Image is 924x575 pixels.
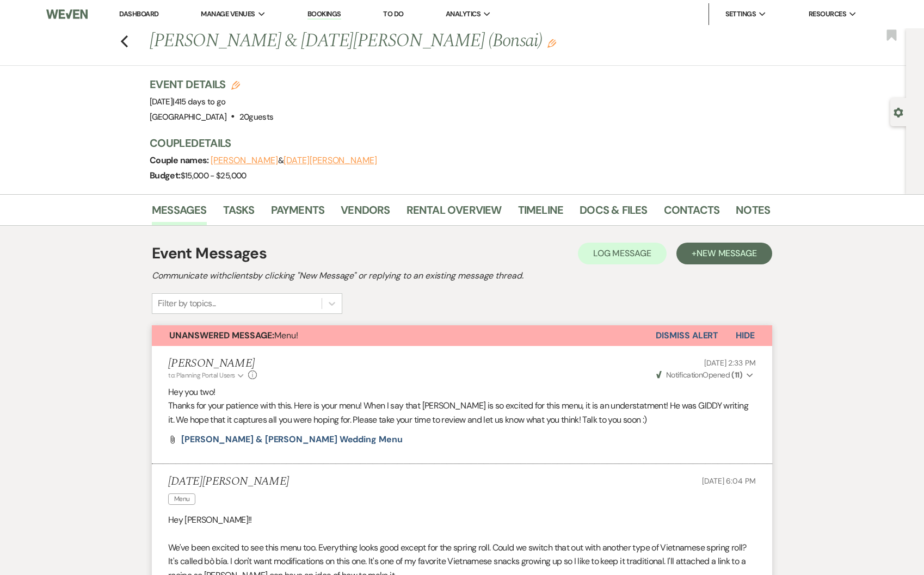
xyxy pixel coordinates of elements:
span: Menu! [169,330,298,341]
span: [DATE] [150,96,226,107]
img: Weven Logo [46,3,88,26]
h3: Couple Details [150,135,759,151]
strong: Unanswered Message: [169,330,274,341]
button: Unanswered Message:Menu! [152,325,656,346]
span: | [173,96,225,107]
div: Filter by topics... [158,297,216,310]
button: Hide [718,325,772,346]
p: Thanks for your patience with this. Here is your menu! When I say that [PERSON_NAME] is so excite... [168,399,756,426]
span: Log Message [593,248,651,259]
button: to: Planning Portal Users [168,370,245,380]
a: Messages [152,201,207,225]
h3: Event Details [150,77,273,92]
a: To Do [383,9,403,18]
span: New Message [697,248,757,259]
button: NotificationOpened (11) [655,369,756,381]
h5: [PERSON_NAME] [168,357,257,370]
span: [GEOGRAPHIC_DATA] [150,112,226,122]
a: Contacts [664,201,720,225]
a: Timeline [518,201,564,225]
a: Bookings [307,9,341,20]
p: Hey you two! [168,385,756,399]
a: Tasks [223,201,255,225]
a: [PERSON_NAME] & [PERSON_NAME] Wedding Menu [181,435,403,444]
p: Hey [PERSON_NAME]!! [168,513,756,527]
h1: Event Messages [152,242,267,265]
button: Open lead details [894,107,903,117]
a: Notes [736,201,770,225]
span: [DATE] 6:04 PM [702,476,756,486]
span: Opened [656,370,743,380]
strong: ( 11 ) [731,370,742,380]
span: Hide [736,330,755,341]
span: Settings [725,9,756,20]
h5: [DATE][PERSON_NAME] [168,475,289,489]
span: [DATE] 2:33 PM [704,358,756,368]
button: [PERSON_NAME] [211,156,278,165]
a: Rental Overview [406,201,502,225]
span: 20 guests [239,112,274,122]
span: Resources [809,9,846,20]
span: & [211,155,377,166]
button: [DATE][PERSON_NAME] [284,156,377,165]
h1: [PERSON_NAME] & [DATE][PERSON_NAME] (Bonsai) [150,28,637,54]
button: Log Message [578,243,667,264]
a: Payments [271,201,325,225]
span: 415 days to go [175,96,226,107]
a: Docs & Files [580,201,647,225]
span: Budget: [150,170,181,181]
span: Manage Venues [201,9,255,20]
span: $15,000 - $25,000 [181,170,247,181]
button: Dismiss Alert [656,325,718,346]
span: [PERSON_NAME] & [PERSON_NAME] Wedding Menu [181,434,403,445]
a: Vendors [341,201,390,225]
h2: Communicate with clients by clicking "New Message" or replying to an existing message thread. [152,269,772,282]
span: Analytics [446,9,481,20]
span: Notification [666,370,703,380]
button: Edit [547,38,556,48]
button: +New Message [676,243,772,264]
span: Couple names: [150,154,211,166]
span: Menu [168,493,195,505]
span: to: Planning Portal Users [168,371,235,380]
a: Dashboard [119,9,158,18]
